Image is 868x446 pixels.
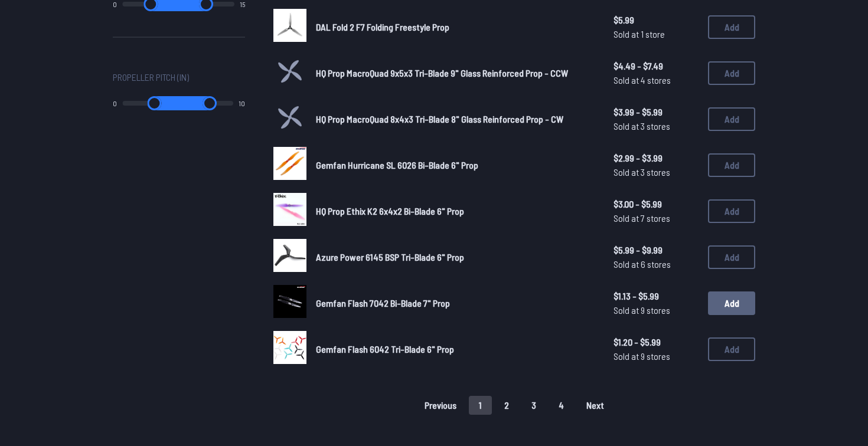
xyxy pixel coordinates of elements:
[316,297,450,309] span: Gemfan Flash 7042 Bi-Blade 7" Prop
[469,396,492,415] button: 1
[273,331,306,364] img: image
[316,250,595,264] a: Azure Power 6145 BSP Tri-Blade 6" Prop
[316,67,568,78] span: HQ Prop MacroQuad 9x5x3 Tri-Blade 9" Glass Reinforced Prop - CCW
[708,199,755,223] button: Add
[614,59,699,73] span: $4.49 - $7.49
[614,27,699,41] span: Sold at 1 store
[273,9,306,45] a: image
[708,337,755,361] button: Add
[614,335,699,349] span: $1.20 - $5.99
[273,147,306,183] a: image
[576,396,614,415] button: Next
[614,105,699,119] span: $3.99 - $5.99
[708,15,755,39] button: Add
[273,193,306,226] img: image
[614,349,699,363] span: Sold at 9 stores
[273,147,306,180] img: image
[316,342,595,356] a: Gemfan Flash 6042 Tri-Blade 6" Prop
[273,239,306,276] a: image
[614,73,699,87] span: Sold at 4 stores
[614,197,699,211] span: $3.00 - $5.99
[316,205,464,217] span: HQ Prop Ethix K2 6x4x2 Bi-Blade 6" Prop
[113,99,117,108] output: 0
[316,158,595,172] a: Gemfan Hurricane SL 6026 Bi-Blade 6" Prop
[708,153,755,177] button: Add
[708,291,755,315] button: Add
[316,112,595,126] a: HQ Prop MacroQuad 8x4x3 Tri-Blade 8" Glass Reinforced Prop - CW
[316,204,595,218] a: HQ Prop Ethix K2 6x4x2 Bi-Blade 6" Prop
[316,66,595,80] a: HQ Prop MacroQuad 9x5x3 Tri-Blade 9" Glass Reinforced Prop - CCW
[316,343,454,355] span: Gemfan Flash 6042 Tri-Blade 6" Prop
[273,285,306,322] a: image
[273,239,306,272] img: image
[614,289,699,303] span: $1.13 - $5.99
[273,9,306,42] img: image
[614,243,699,257] span: $5.99 - $9.99
[273,193,306,229] a: image
[614,165,699,179] span: Sold at 3 stores
[273,285,306,318] img: image
[316,20,595,34] a: DAL Fold 2 F7 Folding Freestyle Prop
[614,257,699,271] span: Sold at 6 stores
[586,401,604,410] span: Next
[614,211,699,225] span: Sold at 7 stores
[494,396,519,415] button: 2
[239,99,245,108] output: 10
[614,151,699,165] span: $2.99 - $3.99
[614,13,699,27] span: $5.99
[113,70,189,84] span: Propeller Pitch (in)
[708,107,755,131] button: Add
[614,119,699,133] span: Sold at 3 stores
[549,396,574,415] button: 4
[614,303,699,317] span: Sold at 9 stores
[316,159,478,170] span: Gemfan Hurricane SL 6026 Bi-Blade 6" Prop
[316,251,464,263] span: Azure Power 6145 BSP Tri-Blade 6" Prop
[316,21,449,32] span: DAL Fold 2 F7 Folding Freestyle Prop
[521,396,546,415] button: 3
[316,296,595,310] a: Gemfan Flash 7042 Bi-Blade 7" Prop
[708,61,755,85] button: Add
[708,245,755,269] button: Add
[316,113,563,124] span: HQ Prop MacroQuad 8x4x3 Tri-Blade 8" Glass Reinforced Prop - CW
[273,331,306,368] a: image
